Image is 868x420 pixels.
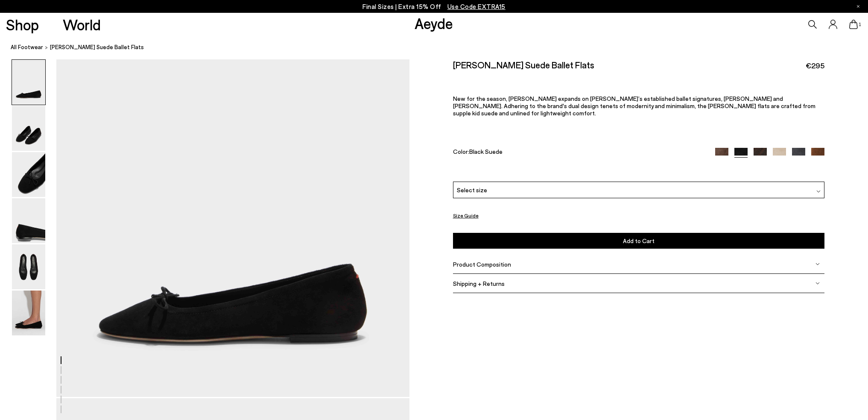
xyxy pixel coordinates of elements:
a: Shop [6,17,39,32]
span: [PERSON_NAME] Suede Ballet Flats [50,43,144,52]
img: Delfina Suede Ballet Flats - Image 2 [12,106,45,151]
span: 1 [858,22,862,27]
span: Add to Cart [623,237,655,244]
h2: [PERSON_NAME] Suede Ballet Flats [453,59,594,70]
img: Delfina Suede Ballet Flats - Image 4 [12,198,45,243]
span: €295 [806,60,824,71]
p: Final Sizes | Extra 15% Off [362,1,506,12]
div: Color: [453,148,704,158]
img: svg%3E [815,262,820,266]
button: Add to Cart [453,233,825,249]
a: All Footwear [11,43,43,52]
nav: breadcrumb [11,36,868,59]
a: Aeyde [415,14,453,32]
img: Delfina Suede Ballet Flats - Image 1 [12,60,45,105]
a: 1 [849,20,858,29]
img: Delfina Suede Ballet Flats - Image 3 [12,152,45,197]
span: Shipping + Returns [453,280,505,287]
img: svg%3E [815,281,820,285]
img: svg%3E [816,190,821,194]
a: World [63,17,101,32]
span: Navigate to /collections/ss25-final-sizes [447,3,506,10]
span: Black Suede [469,148,503,155]
span: New for the season, [PERSON_NAME] expands on [PERSON_NAME]’s established ballet signatures, [PERS... [453,95,815,117]
img: Delfina Suede Ballet Flats - Image 5 [12,244,45,289]
img: Delfina Suede Ballet Flats - Image 6 [12,291,45,335]
button: Size Guide [453,210,479,221]
span: Product Composition [453,261,511,268]
span: Select size [457,185,487,194]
